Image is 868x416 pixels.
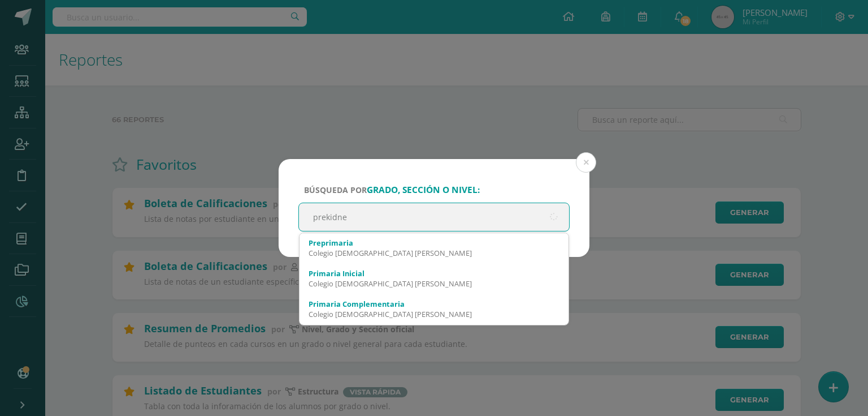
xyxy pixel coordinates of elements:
div: Colegio [DEMOGRAPHIC_DATA] [PERSON_NAME] [309,248,559,258]
input: ej. Primero primaria, etc. [299,203,569,231]
div: Preprimaria [309,238,559,248]
div: Primaria Complementaria [309,299,559,309]
span: Búsqueda por [304,185,480,195]
button: Close (Esc) [576,152,596,173]
div: Primaria Inicial [309,268,559,278]
div: Colegio [DEMOGRAPHIC_DATA] [PERSON_NAME] [309,309,559,319]
div: Colegio [DEMOGRAPHIC_DATA] [PERSON_NAME] [309,278,559,289]
strong: grado, sección o nivel: [367,184,480,196]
